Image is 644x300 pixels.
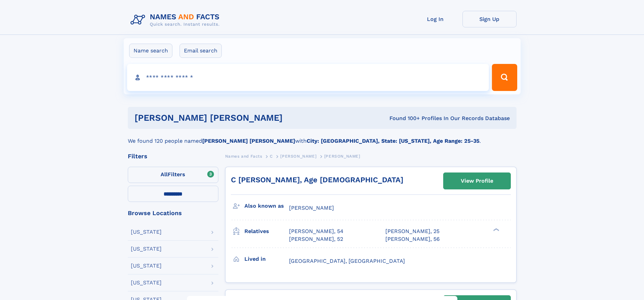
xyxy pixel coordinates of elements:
[462,11,517,27] a: Sign Up
[180,44,222,58] label: Email search
[128,11,225,29] img: Logo Names and Facts
[131,280,162,285] div: [US_STATE]
[270,154,273,159] span: C
[461,173,493,189] div: View Profile
[127,64,489,91] input: search input
[492,64,517,91] button: Search Button
[244,253,289,265] h3: Lived in
[336,115,510,122] div: Found 100+ Profiles In Our Records Database
[289,258,405,264] span: [GEOGRAPHIC_DATA], [GEOGRAPHIC_DATA]
[289,205,334,211] span: [PERSON_NAME]
[244,200,289,212] h3: Also known as
[129,44,172,58] label: Name search
[244,226,289,237] h3: Relatives
[280,154,316,159] span: [PERSON_NAME]
[492,228,500,232] div: ❯
[231,176,403,184] a: C [PERSON_NAME], Age [DEMOGRAPHIC_DATA]
[385,235,440,243] a: [PERSON_NAME], 56
[161,171,168,178] span: All
[128,210,218,216] div: Browse Locations
[131,246,162,252] div: [US_STATE]
[135,114,336,122] h1: [PERSON_NAME] [PERSON_NAME]
[289,235,343,243] a: [PERSON_NAME], 52
[324,154,360,159] span: [PERSON_NAME]
[444,173,510,189] a: View Profile
[289,228,343,235] a: [PERSON_NAME], 54
[128,129,517,145] div: We found 120 people named with .
[307,138,479,144] b: City: [GEOGRAPHIC_DATA], State: [US_STATE], Age Range: 25-35
[202,138,295,144] b: [PERSON_NAME] [PERSON_NAME]
[128,153,218,159] div: Filters
[385,228,439,235] a: [PERSON_NAME], 25
[408,11,462,27] a: Log In
[280,152,316,160] a: [PERSON_NAME]
[225,152,262,160] a: Names and Facts
[270,152,273,160] a: C
[131,229,162,235] div: [US_STATE]
[128,167,218,183] label: Filters
[131,263,162,269] div: [US_STATE]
